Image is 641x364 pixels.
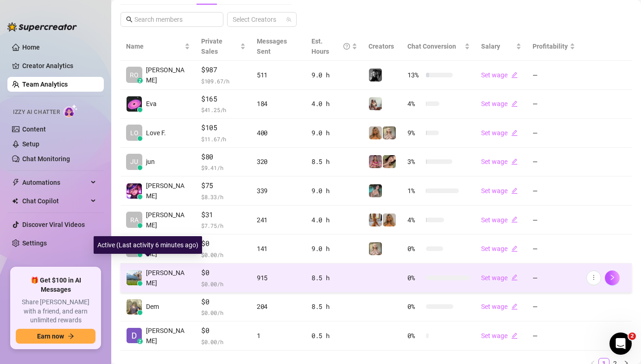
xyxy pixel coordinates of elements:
img: MJaee (VIP) [369,184,382,197]
span: edit [511,303,518,310]
td: — [527,61,581,90]
span: Automations [22,175,88,190]
span: right [609,274,616,281]
span: Chat Copilot [22,194,88,208]
img: Billie [127,183,142,199]
span: 13 % [407,70,422,80]
img: Mocha (VIP) [383,155,396,168]
span: Share [PERSON_NAME] with a friend, and earn unlimited rewards [16,298,95,325]
span: 9 % [407,128,422,138]
span: Eva [146,99,157,109]
iframe: Intercom live chat [609,333,632,355]
span: 0 % [407,273,422,283]
td: — [527,264,581,293]
div: 9.0 h [311,70,358,80]
img: AI Chatter [63,104,78,118]
span: edit [511,245,518,252]
span: thunderbolt [12,179,19,186]
span: JU [130,157,138,167]
span: question-circle [343,36,350,56]
div: 9.0 h [311,128,358,138]
div: 9.0 h [311,244,358,254]
span: edit [511,130,518,136]
div: Est. Hours [311,36,350,56]
div: 4.0 h [311,99,358,109]
div: 9.0 h [311,186,358,196]
div: 141 [257,244,300,254]
span: [PERSON_NAME] [146,181,190,201]
td: — [527,234,581,264]
td: — [527,90,581,119]
div: 184 [257,99,300,109]
img: Tabby (VIP) [369,155,382,168]
div: 1 [257,331,300,341]
span: $105 [201,122,246,133]
th: Creators [363,32,402,61]
a: Set wageedit [481,71,518,79]
div: z [137,339,143,344]
span: Chat Conversion [407,43,456,50]
td: — [527,119,581,148]
span: $ 7.75 /h [201,221,246,230]
span: 1 % [407,186,422,196]
span: [PERSON_NAME] [146,210,190,230]
span: 4 % [407,99,422,109]
span: [PERSON_NAME] [146,268,190,288]
a: Set wageedit [481,187,518,195]
img: Jaz (VIP) [369,126,382,139]
a: Set wageedit [481,129,518,137]
span: Love F. [146,128,166,138]
td: — [527,206,581,235]
span: Name [126,41,183,51]
span: $0 [201,267,246,278]
span: $ 0.00 /h [201,279,246,289]
span: Salary [481,43,500,50]
span: $ 0.00 /h [201,308,246,317]
span: edit [511,188,518,194]
a: Set wageedit [481,216,518,224]
div: 8.5 h [311,301,358,312]
span: team [286,17,292,22]
span: search [126,16,133,23]
span: Profitability [533,43,568,50]
span: RA [130,215,139,225]
span: 3 % [407,157,422,167]
span: $987 [201,64,246,75]
td: — [527,321,581,351]
td: — [527,176,581,206]
img: David Webb [127,328,142,343]
img: logo-BBDzfeDw.svg [7,22,77,31]
span: $80 [201,151,246,163]
div: Active (Last activity 6 minutes ago) [94,236,202,254]
span: [PERSON_NAME] [146,65,190,85]
span: $ 8.33 /h [201,192,246,201]
img: Chat Copilot [12,198,18,204]
img: Ellie (VIP) [383,126,396,139]
span: Dem [146,301,159,312]
span: $0 [201,325,246,336]
span: 0 % [407,331,422,341]
a: Set wageedit [481,303,518,310]
img: Ellie (VIP) [369,242,382,255]
a: Discover Viral Videos [22,221,85,228]
span: $31 [201,209,246,220]
img: Celine (VIP) [369,213,382,226]
a: Set wageedit [481,274,518,282]
span: edit [511,100,518,107]
a: Set wageedit [481,332,518,339]
span: $ 109.67 /h [201,76,246,86]
span: 0 % [407,301,422,312]
span: $ 41.25 /h [201,105,246,114]
img: Anjely Luna [127,270,142,285]
a: Set wageedit [481,158,518,165]
span: edit [511,274,518,281]
span: $ 11.67 /h [201,134,246,144]
td: — [527,293,581,322]
input: Search members [134,14,210,25]
span: $ 0.00 /h [201,250,246,259]
span: more [590,274,597,281]
span: jun [146,157,155,167]
span: arrow-right [68,333,74,339]
div: 915 [257,273,300,283]
a: Set wageedit [481,245,518,252]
